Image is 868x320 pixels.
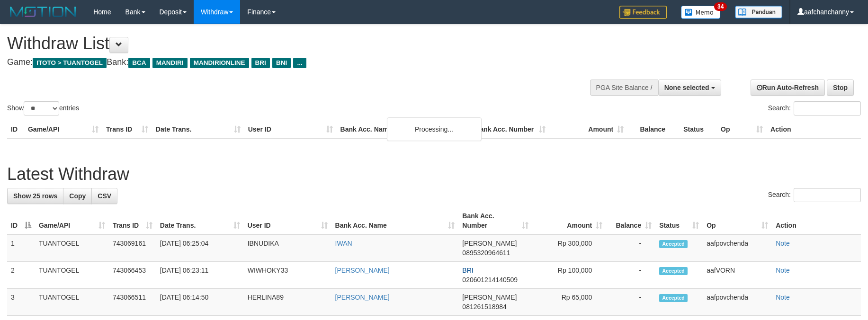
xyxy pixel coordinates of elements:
span: Copy 020601214140509 to clipboard [462,276,518,284]
th: Trans ID [102,121,152,138]
th: Bank Acc. Name: activate to sort column ascending [331,207,459,234]
button: None selected [658,80,721,96]
th: Amount: activate to sort column ascending [532,207,606,234]
a: Note [776,293,790,301]
th: Balance [627,121,680,138]
a: Note [776,240,790,247]
span: ITOTO > TUANTOGEL [33,58,107,68]
td: Rp 65,000 [532,289,606,316]
a: CSV [91,188,117,204]
th: Game/API [24,121,102,138]
span: Copy [69,192,86,200]
span: CSV [98,192,111,200]
img: Feedback.jpg [619,6,667,19]
td: [DATE] 06:23:11 [156,262,244,289]
span: None selected [664,84,709,91]
a: Show 25 rows [7,188,63,204]
td: TUANTOGEL [35,262,109,289]
td: 2 [7,262,35,289]
span: BRI [462,267,473,274]
a: [PERSON_NAME] [335,267,390,274]
span: ... [293,58,306,68]
h1: Latest Withdraw [7,165,861,184]
th: Action [772,207,861,234]
span: BNI [272,58,291,68]
td: TUANTOGEL [35,289,109,316]
label: Show entries [7,101,79,116]
input: Search: [794,188,861,202]
span: Accepted [659,267,688,275]
td: - [606,289,655,316]
a: Copy [63,188,92,204]
td: Rp 100,000 [532,262,606,289]
label: Search: [768,188,861,202]
td: 743069161 [109,234,156,262]
a: Note [776,267,790,274]
a: Run Auto-Refresh [751,80,825,96]
th: Amount [549,121,627,138]
a: Stop [827,80,854,96]
th: ID: activate to sort column descending [7,207,35,234]
th: Op [717,121,767,138]
td: aafVORN [703,262,772,289]
span: Accepted [659,240,688,248]
th: Date Trans.: activate to sort column ascending [156,207,244,234]
td: [DATE] 06:14:50 [156,289,244,316]
th: Status [680,121,717,138]
span: [PERSON_NAME] [462,293,517,301]
td: 743066511 [109,289,156,316]
span: Copy 081261518984 to clipboard [462,303,506,311]
span: Show 25 rows [13,192,57,200]
th: Bank Acc. Name [337,121,472,138]
td: aafpovchenda [703,289,772,316]
span: 34 [714,2,727,11]
h1: Withdraw List [7,34,569,53]
span: [PERSON_NAME] [462,240,517,247]
td: - [606,262,655,289]
td: [DATE] 06:25:04 [156,234,244,262]
th: ID [7,121,24,138]
img: panduan.png [735,6,782,18]
a: IWAN [335,240,352,247]
td: WIWHOKY33 [244,262,331,289]
input: Search: [794,101,861,116]
th: Balance: activate to sort column ascending [606,207,655,234]
img: Button%20Memo.svg [681,6,721,19]
span: MANDIRIONLINE [190,58,249,68]
td: - [606,234,655,262]
span: BRI [251,58,270,68]
td: Rp 300,000 [532,234,606,262]
a: [PERSON_NAME] [335,293,390,301]
td: 3 [7,289,35,316]
div: Processing... [387,117,482,141]
td: HERLINA89 [244,289,331,316]
td: aafpovchenda [703,234,772,262]
label: Search: [768,101,861,116]
img: MOTION_logo.png [7,5,79,19]
th: Status: activate to sort column ascending [655,207,703,234]
th: Op: activate to sort column ascending [703,207,772,234]
select: Showentries [24,101,59,116]
span: BCA [128,58,150,68]
td: IBNUDIKA [244,234,331,262]
th: Date Trans. [152,121,244,138]
td: 1 [7,234,35,262]
th: Bank Acc. Number [471,121,549,138]
th: Action [767,121,861,138]
span: Copy 0895320964611 to clipboard [462,249,510,257]
span: MANDIRI [152,58,188,68]
th: Trans ID: activate to sort column ascending [109,207,156,234]
th: Game/API: activate to sort column ascending [35,207,109,234]
th: Bank Acc. Number: activate to sort column ascending [458,207,532,234]
div: PGA Site Balance / [590,80,658,96]
span: Accepted [659,294,688,302]
th: User ID: activate to sort column ascending [244,207,331,234]
td: 743066453 [109,262,156,289]
td: TUANTOGEL [35,234,109,262]
h4: Game: Bank: [7,58,569,67]
th: User ID [244,121,337,138]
